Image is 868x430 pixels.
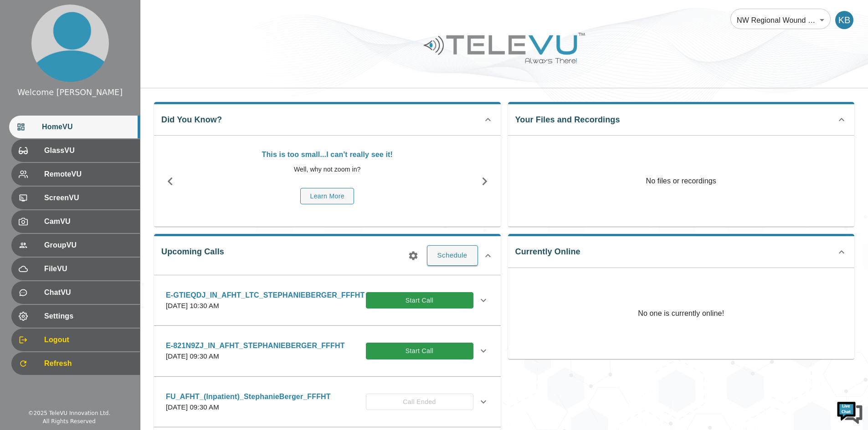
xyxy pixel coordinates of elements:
[166,351,345,362] p: [DATE] 09:30 AM
[508,136,855,227] p: No files or recordings
[5,248,174,280] textarea: Type your message and hit 'Enter'
[730,7,831,33] div: NW Regional Wound Care
[44,240,133,251] span: GroupVU
[11,187,140,209] div: ScreenVU
[44,169,133,180] span: RemoteVU
[11,210,140,233] div: CamVU
[166,402,331,413] p: [DATE] 09:30 AM
[9,116,140,138] div: HomeVU
[427,245,478,265] button: Schedule
[44,311,133,322] span: Settings
[166,340,345,351] p: E-821N9ZJ_IN_AFHT_STEPHANIEBERGER_FFFHT
[11,163,140,186] div: RemoteVU
[191,149,464,160] p: This is too small...I can't really see it!
[43,417,96,425] div: All Rights Reserved
[17,86,123,98] div: Welcome [PERSON_NAME]
[166,301,365,311] p: [DATE] 10:30 AM
[300,188,354,205] button: Learn More
[835,11,853,29] div: KB
[11,258,140,280] div: FileVU
[166,290,365,301] p: E-GTIEQDJ_IN_AFHT_LTC_STEPHANIEBERGER_FFFHT
[44,263,133,274] span: FileVU
[47,48,153,60] div: Chat with us now
[11,281,140,304] div: ChatVU
[11,329,140,351] div: Logout
[11,234,140,257] div: GroupVU
[44,287,133,298] span: ChatVU
[422,29,586,67] img: Logo
[44,334,133,345] span: Logout
[149,5,171,26] div: Minimize live chat window
[11,139,140,162] div: GlassVU
[44,358,133,369] span: Refresh
[366,343,473,359] button: Start Call
[44,216,133,227] span: CamVU
[159,386,496,418] div: FU_AFHT_(Inpatient)_StephanieBerger_FFFHT[DATE] 09:30 AMCall Ended
[11,352,140,375] div: Refresh
[53,115,126,207] span: We're online!
[44,192,133,203] span: ScreenVU
[159,335,496,367] div: E-821N9ZJ_IN_AFHT_STEPHANIEBERGER_FFFHT[DATE] 09:30 AMStart Call
[638,268,724,359] p: No one is currently online!
[191,165,464,174] p: Well, why not zoom in?
[44,145,133,156] span: GlassVU
[31,5,109,82] img: profile.png
[166,391,331,402] p: FU_AFHT_(Inpatient)_StephanieBerger_FFFHT
[15,42,38,65] img: d_736959983_company_1615157101543_736959983
[159,284,496,317] div: E-GTIEQDJ_IN_AFHT_LTC_STEPHANIEBERGER_FFFHT[DATE] 10:30 AMStart Call
[42,121,133,132] span: HomeVU
[836,398,863,425] img: Chat Widget
[11,305,140,328] div: Settings
[28,409,110,417] div: © 2025 TeleVU Innovation Ltd.
[366,292,473,309] button: Start Call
